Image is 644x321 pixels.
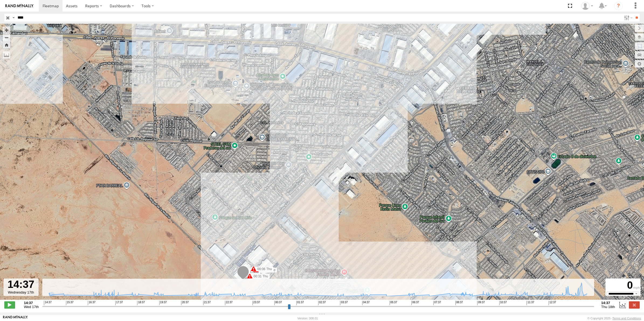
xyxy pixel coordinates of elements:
span: 03:37 [340,301,348,305]
span: 12:37 [549,301,556,305]
span: 04:37 [362,301,370,305]
span: 05:37 [390,301,397,305]
span: Thu 18th Sep 2025 [601,305,615,309]
span: L3169 [250,270,259,274]
div: Version: 308.01 [297,317,318,320]
button: Zoom Home [3,41,10,48]
a: Terms and Conditions [612,317,641,320]
label: 00:31 Thu [250,274,270,279]
label: Close [629,301,640,308]
span: 17:37 [115,301,123,305]
label: Search Filter Options [622,14,633,22]
strong: 14:37 [24,301,39,305]
span: 06:37 [411,301,419,305]
span: 22:37 [225,301,233,305]
span: 00:37 [274,301,282,305]
span: Wed 17th Sep 2025 [24,305,39,309]
span: 20:37 [181,301,189,305]
span: 19:37 [159,301,167,305]
button: Zoom out [3,34,10,41]
strong: 14:37 [601,301,615,305]
i: ? [614,2,623,10]
a: Visit our Website [3,316,28,321]
span: 09:37 [477,301,485,305]
label: Map Settings [635,60,644,68]
span: 18:37 [137,301,145,305]
button: Zoom in [3,26,10,34]
img: rand-logo.svg [5,4,33,8]
span: 21:37 [203,301,211,305]
div: Roberto Garcia [579,2,595,10]
span: 07:37 [433,301,441,305]
span: 23:37 [252,301,260,305]
span: 11:37 [527,301,534,305]
span: 16:37 [88,301,95,305]
div: 0 [606,279,640,292]
span: 10:37 [499,301,507,305]
label: Measure [3,51,10,59]
label: Play/Stop [4,301,15,308]
div: © Copyright 2025 - [587,317,641,320]
span: 15:37 [66,301,74,305]
span: 08:37 [455,301,463,305]
span: 02:37 [318,301,326,305]
span: 01:37 [296,301,304,305]
span: 14:37 [44,301,51,305]
label: Search Query [11,14,16,22]
label: 00:06 Thu [254,267,273,271]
